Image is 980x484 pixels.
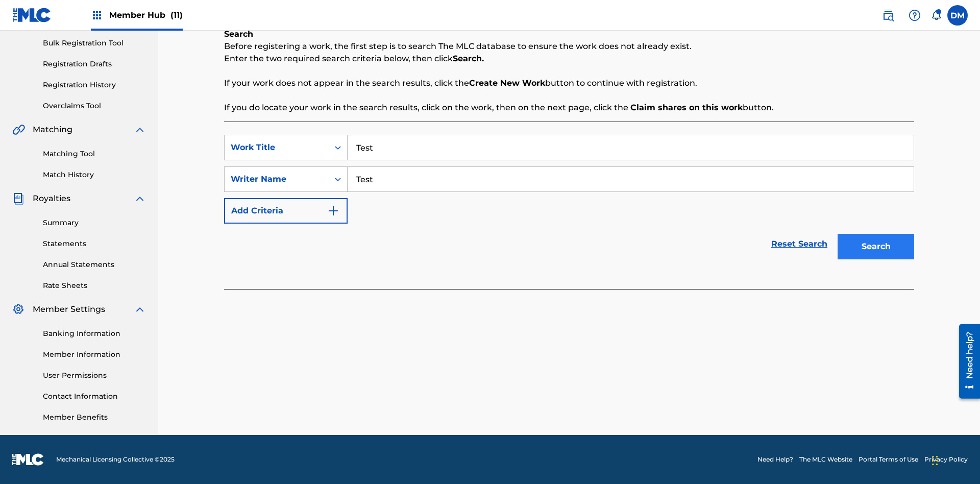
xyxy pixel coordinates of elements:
img: Matching [12,124,25,136]
a: Public Search [878,5,898,26]
strong: Search. [453,54,484,63]
a: Statements [43,238,146,249]
a: Privacy Policy [924,455,968,464]
img: Top Rightsholders [91,9,103,21]
b: Search [224,29,253,39]
a: Registration Drafts [43,59,146,69]
div: Help [904,5,925,26]
p: If your work does not appear in the search results, click the button to continue with registration. [224,77,914,89]
a: Registration History [43,80,146,90]
a: Bulk Registration Tool [43,38,146,49]
a: Matching Tool [43,149,146,159]
img: MLC Logo [12,8,52,22]
a: Need Help? [757,455,793,464]
img: expand [134,192,146,205]
img: help [909,9,921,21]
a: Contact Information [43,391,146,402]
iframe: Chat Widget [929,435,980,484]
img: Member Settings [12,303,24,316]
a: Member Information [43,349,146,360]
a: Overclaims Tool [43,101,146,111]
a: Match History [43,170,146,180]
div: Work Title [231,141,323,154]
p: If you do locate your work in the search results, click on the work, then on the next page, click... [224,102,914,114]
span: Mechanical Licensing Collective © 2025 [56,455,175,464]
img: 9d2ae6d4665cec9f34b9.svg [327,205,339,217]
img: expand [134,303,146,316]
span: (11) [170,10,183,20]
img: Royalties [12,192,24,205]
p: Enter the two required search criteria below, then click [224,53,914,65]
a: The MLC Website [799,455,852,464]
a: Member Benefits [43,412,146,423]
a: Reset Search [766,233,832,255]
img: logo [12,453,44,466]
form: Search Form [224,135,914,264]
button: Search [838,234,914,259]
span: Matching [33,124,72,136]
div: Notifications [931,10,941,20]
a: User Permissions [43,370,146,381]
button: Add Criteria [224,198,348,224]
img: search [882,9,894,21]
div: Writer Name [231,173,323,185]
span: Member Hub [109,9,183,21]
a: Portal Terms of Use [859,455,918,464]
a: Summary [43,217,146,228]
strong: Claim shares on this work [630,103,743,112]
span: Member Settings [33,303,105,316]
iframe: Resource Center [951,320,980,404]
div: Drag [932,445,938,476]
strong: Create New Work [469,78,545,88]
div: User Menu [947,5,968,26]
span: Royalties [33,192,70,205]
a: Banking Information [43,328,146,339]
img: expand [134,124,146,136]
p: Before registering a work, the first step is to search The MLC database to ensure the work does n... [224,40,914,53]
a: Annual Statements [43,259,146,270]
a: Rate Sheets [43,280,146,291]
